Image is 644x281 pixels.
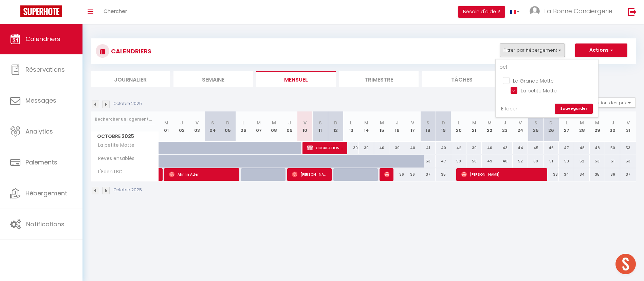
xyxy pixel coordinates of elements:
th: 26 [544,111,559,142]
th: 11 [313,111,328,142]
button: Besoin d'aide ? [458,6,505,18]
div: 50 [451,155,466,168]
th: 16 [389,111,405,142]
button: Filtrer par hébergement [500,43,565,57]
th: 05 [220,111,236,142]
div: 48 [497,155,513,168]
li: Mensuel [256,71,336,87]
div: 53 [620,142,636,154]
abbr: M [595,120,599,126]
div: 34 [574,168,589,181]
span: La Bonne Conciergerie [544,7,612,15]
abbr: L [458,120,460,126]
img: logout [628,7,637,16]
abbr: L [242,120,244,126]
th: 28 [574,111,589,142]
abbr: M [272,120,276,126]
span: Octobre 2025 [91,131,159,141]
span: Calendriers [25,35,60,43]
abbr: S [211,120,214,126]
abbr: V [196,120,199,126]
th: 30 [605,111,620,142]
th: 03 [189,111,205,142]
div: 53 [590,155,605,168]
th: 13 [343,111,358,142]
th: 12 [328,111,343,142]
abbr: D [549,120,553,126]
th: 01 [159,111,174,142]
div: 48 [590,142,605,154]
abbr: J [288,120,291,126]
div: 53 [620,155,636,168]
abbr: V [519,120,522,126]
div: 39 [359,142,374,154]
div: Ouvrir le chat [615,254,636,274]
span: OCCUPATION PROPRIETAIRE [307,141,343,154]
span: [PERSON_NAME] [384,168,389,181]
button: Gestion des prix [585,98,636,108]
abbr: M [257,120,261,126]
th: 23 [497,111,513,142]
div: 41 [420,142,436,154]
div: 46 [544,142,559,154]
abbr: J [396,120,399,126]
abbr: V [303,120,307,126]
div: 40 [374,142,389,154]
div: 36 [389,168,405,181]
abbr: M [472,120,476,126]
abbr: S [426,120,429,126]
abbr: M [487,120,492,126]
abbr: V [411,120,414,126]
th: 21 [466,111,482,142]
div: 52 [574,155,589,168]
p: Octobre 2025 [114,187,142,193]
abbr: M [164,120,168,126]
div: 60 [528,155,543,168]
th: 27 [559,111,574,142]
span: Messages [25,96,56,105]
span: Notifications [26,220,65,228]
th: 20 [451,111,466,142]
th: 18 [420,111,436,142]
th: 22 [482,111,497,142]
abbr: J [180,120,183,126]
div: 48 [574,142,589,154]
div: 53 [420,155,436,168]
th: 09 [282,111,297,142]
div: 36 [605,168,620,181]
div: 45 [528,142,543,154]
span: Paiements [25,158,57,166]
li: Tâches [422,71,501,87]
div: 44 [513,142,528,154]
th: 06 [236,111,251,142]
th: 02 [174,111,189,142]
div: 33 [544,168,559,181]
span: L'Eden LBC [92,168,124,176]
abbr: M [380,120,384,126]
div: 43 [497,142,513,154]
div: 42 [451,142,466,154]
img: ... [530,6,540,16]
abbr: S [534,120,537,126]
div: 36 [405,168,420,181]
span: Hébergement [25,189,67,197]
div: 40 [482,142,497,154]
abbr: M [580,120,584,126]
div: 40 [405,142,420,154]
abbr: L [350,120,352,126]
div: 37 [620,168,636,181]
abbr: D [226,120,229,126]
div: 52 [513,155,528,168]
th: 04 [205,111,220,142]
abbr: M [364,120,368,126]
li: Trimestre [339,71,419,87]
li: Semaine [173,71,253,87]
div: 34 [559,168,574,181]
th: 07 [251,111,266,142]
a: Effacer [501,105,517,112]
abbr: J [611,120,614,126]
li: Journalier [91,71,170,87]
div: Filtrer par hébergement [495,59,599,118]
th: 24 [513,111,528,142]
img: Super Booking [20,5,62,17]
